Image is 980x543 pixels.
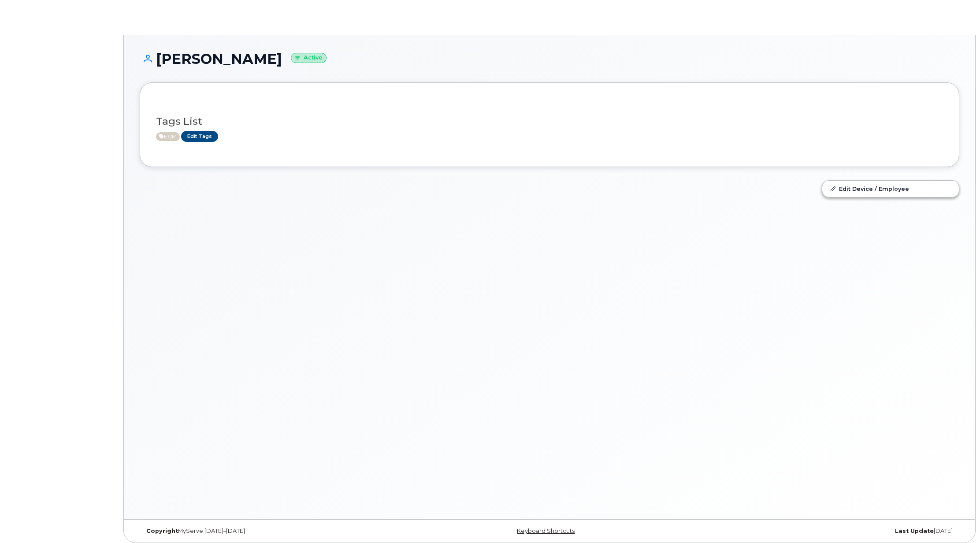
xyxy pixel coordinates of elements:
[156,132,180,141] span: Active
[156,116,943,127] h3: Tags List
[291,53,327,63] small: Active
[517,528,575,534] a: Keyboard Shortcuts
[686,528,959,535] div: [DATE]
[181,131,218,142] a: Edit Tags
[822,181,959,197] a: Edit Device / Employee
[146,528,178,534] strong: Copyright
[140,51,959,67] h1: [PERSON_NAME]
[895,528,934,534] strong: Last Update
[140,528,413,535] div: MyServe [DATE]–[DATE]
